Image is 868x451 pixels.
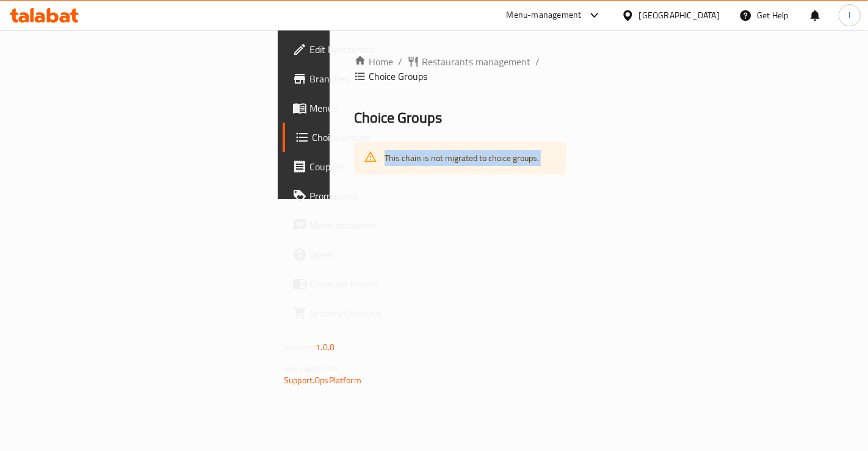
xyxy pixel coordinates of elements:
nav: breadcrumb [354,54,566,84]
span: Menu disclaimer [309,218,413,233]
span: Menus [309,101,413,115]
span: Edit Restaurant [309,42,413,57]
a: Branches [283,64,422,93]
a: Promotions [283,181,422,211]
span: Restaurants management [422,54,530,69]
span: 1.0.0 [316,339,335,355]
span: Version: [284,339,314,355]
a: Menus [283,93,422,123]
div: This chain is not migrated to choice groups. [385,146,539,171]
li: / [535,54,540,69]
span: Get support on: [284,360,340,376]
a: Choice Groups [283,123,422,152]
span: Upsell [309,247,413,262]
span: Choice Groups [312,130,413,145]
a: Menu disclaimer [283,211,422,240]
div: [GEOGRAPHIC_DATA] [639,9,720,22]
span: I [848,9,850,22]
span: Promotions [309,189,413,203]
a: Restaurants management [407,54,530,69]
span: Grocery Checklist [309,306,413,320]
span: Branches [309,71,413,86]
div: Menu-management [507,8,582,23]
a: Grocery Checklist [283,298,422,328]
a: Upsell [283,240,422,269]
a: Edit Restaurant [283,35,422,64]
a: Coupons [283,152,422,181]
a: Coverage Report [283,269,422,298]
span: Coverage Report [309,276,413,291]
a: Support.OpsPlatform [284,372,361,388]
span: Coupons [309,159,413,174]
